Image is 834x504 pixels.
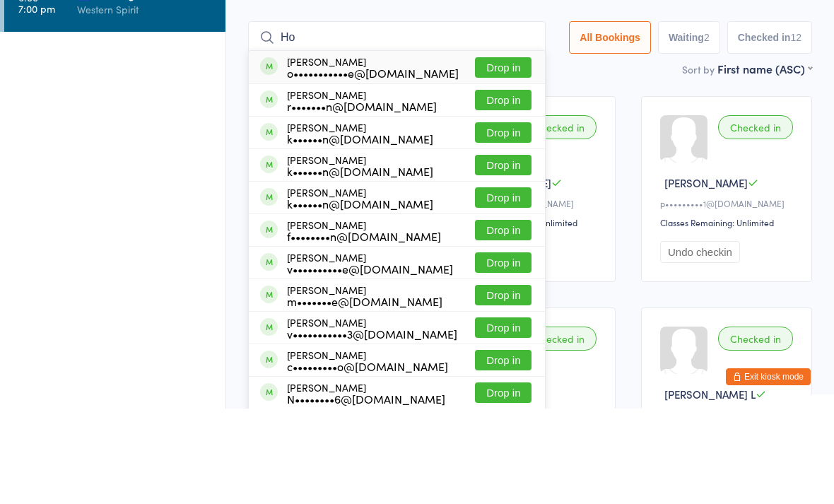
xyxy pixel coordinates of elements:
div: 12 [790,127,801,139]
div: [PERSON_NAME] [287,412,457,435]
button: Waiting2 [658,117,720,149]
a: [DATE] [18,39,53,54]
span: [PERSON_NAME] [468,271,551,286]
button: Drop in [475,153,531,173]
button: Drop in [475,348,531,368]
div: c•••••••••o@[DOMAIN_NAME] [287,456,448,467]
button: Drop in [475,250,531,271]
div: Checked in [718,211,793,235]
span: Scanner input [734,27,797,41]
div: [PERSON_NAME] [287,477,445,500]
div: At [102,16,172,39]
div: Checked in [522,211,597,235]
div: First name (ASC) [717,156,812,172]
button: Drop in [475,283,531,303]
span: [PERSON_NAME] L [664,482,756,497]
span: [DATE] 6:00pm [248,54,315,69]
div: k••••••n@[DOMAIN_NAME] [287,228,433,240]
button: Exit kiosk mode [726,464,811,481]
div: v••••••••••e@[DOMAIN_NAME] [287,358,453,370]
button: Drop in [475,380,531,401]
div: [PERSON_NAME] [287,184,437,207]
div: m•••••••e@[DOMAIN_NAME] [287,391,442,402]
input: Search [248,117,546,149]
div: [PERSON_NAME] [287,380,442,402]
div: f••••••••n@[DOMAIN_NAME] [287,326,441,337]
div: [PERSON_NAME] [287,282,433,305]
div: [PERSON_NAME] [287,315,441,337]
button: Drop in [475,218,531,238]
div: p•••••••••1@[DOMAIN_NAME] [660,293,797,305]
div: [PERSON_NAME] [287,250,433,272]
span: [GEOGRAPHIC_DATA], [PERSON_NAME][GEOGRAPHIC_DATA], [GEOGRAPHIC_DATA] [248,54,709,92]
div: v•••••••••••3@[DOMAIN_NAME] [287,423,457,435]
div: [PERSON_NAME] [287,347,453,370]
button: Drop in [475,315,531,336]
div: [PERSON_NAME] [287,445,448,467]
div: Checked in [718,422,793,446]
div: r•••••••n@[DOMAIN_NAME] [287,196,437,207]
label: Sort by [682,158,715,172]
div: k••••••n@[DOMAIN_NAME] [287,293,433,305]
div: N••••••••6@[DOMAIN_NAME] [287,488,445,500]
span: [PERSON_NAME] [664,271,748,286]
div: o•••••••••••e@[DOMAIN_NAME] [287,163,459,174]
div: [PERSON_NAME] [287,217,433,240]
div: Events for [18,16,88,39]
div: Checked in [522,422,597,446]
button: Drop in [475,413,531,433]
time: 6:00 - 7:00 pm [18,87,55,110]
a: 6:00 -7:00 pm🟦 Walking FootballWestern Spirit [4,69,225,127]
div: 2 [704,127,710,139]
div: [PERSON_NAME] [287,151,459,174]
div: Western Spirit [77,97,213,113]
button: Drop in [475,445,531,466]
div: k••••••n@[DOMAIN_NAME] [287,261,433,272]
span: Manual search [615,27,683,41]
div: Any location [102,39,172,54]
div: Classes Remaining: Unlimited [660,312,797,324]
button: Checked in12 [727,117,812,149]
h2: 🟦 Walking Football Check-in [248,20,812,43]
div: 🟦 Walking Football [77,81,213,97]
button: Drop in [475,478,531,498]
button: Undo checkin [660,336,740,358]
span: Western Spirit [337,54,399,69]
button: All Bookings [569,117,651,149]
button: Drop in [475,185,531,206]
